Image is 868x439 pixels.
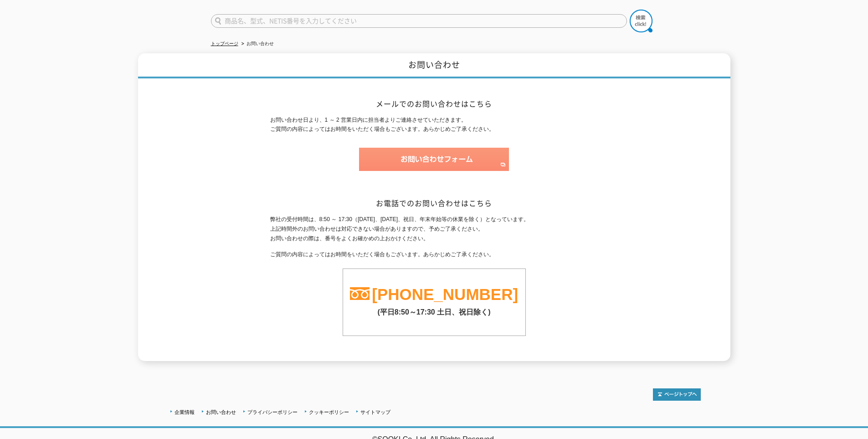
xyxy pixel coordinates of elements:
[360,409,390,415] a: サイトマップ
[343,303,525,317] p: (平日8:50～17:30 土日、祝日除く)
[270,198,598,208] h2: お電話でのお問い合わせはこちら
[270,99,598,108] h2: メールでのお問い合わせはこちら
[175,409,195,415] a: 企業情報
[270,115,598,134] p: お問い合わせ日より、1 ～ 2 営業日内に担当者よりご連絡させていただきます。 ご質問の内容によってはお時間をいただく場合もございます。あらかじめご了承ください。
[359,163,509,169] a: お問い合わせフォーム
[309,409,349,415] a: クッキーポリシー
[270,215,598,243] p: 弊社の受付時間は、8:50 ～ 17:30（[DATE]、[DATE]、祝日、年末年始等の休業を除く）となっています。 上記時間外のお問い合わせは対応できない場合がありますので、予めご了承くださ...
[359,148,509,171] img: お問い合わせフォーム
[138,53,730,78] h1: お問い合わせ
[372,285,518,303] a: [PHONE_NUMBER]
[211,14,627,28] input: 商品名、型式、NETIS番号を入力してください
[630,10,652,32] img: btn_search.png
[240,39,274,49] li: お問い合わせ
[247,409,298,415] a: プライバシーポリシー
[206,409,236,415] a: お問い合わせ
[653,388,701,401] img: トップページへ
[270,250,598,259] p: ご質問の内容によってはお時間をいただく場合もございます。あらかじめご了承ください。
[211,41,238,46] a: トップページ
